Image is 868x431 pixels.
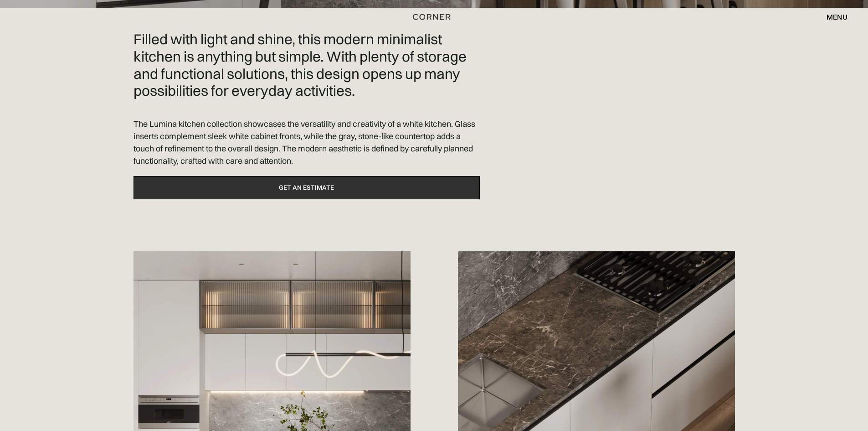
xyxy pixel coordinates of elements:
[134,118,480,167] p: The Lumina kitchen collection showcases the versatility and creativity of a white kitchen. Glass ...
[134,176,480,199] a: Get an estimate
[402,11,467,23] a: home
[817,9,847,25] div: menu
[134,31,480,99] h2: Filled with light and shine, this modern minimalist kitchen is anything but simple. With plenty o...
[827,13,847,21] div: menu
